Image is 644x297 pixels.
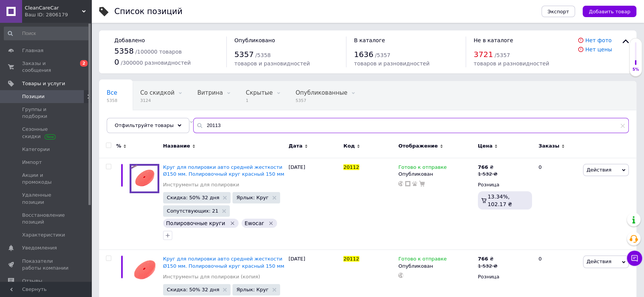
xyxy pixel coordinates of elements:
a: Инструменты для полировки (копия) [163,273,260,280]
span: Заказы [538,143,559,149]
span: / 100000 товаров [135,49,182,55]
span: Категории [22,146,50,153]
span: Сезонные скидки [22,126,70,140]
span: Группы и подборки [22,106,70,120]
span: Показатели работы компании [22,258,70,272]
span: 20112 [343,164,359,170]
span: 1 [246,98,273,103]
span: Опубликовано [234,37,275,43]
div: 5% [630,67,642,72]
span: Главная [22,47,43,54]
a: Инструменты для полировки [163,181,239,188]
span: / 5357 [375,52,390,58]
span: 13.34%, 102.17 ₴ [488,194,512,207]
span: 5358 [114,46,134,56]
span: Грунт для автомобиля в... [107,118,186,125]
div: Розница [478,273,532,280]
span: Скрытые [246,89,273,96]
span: 1636 [354,50,373,59]
span: 5358 [107,98,117,103]
input: Поиск [4,27,90,40]
span: Ярлык: Круг [236,195,268,200]
span: / 5357 [495,52,510,58]
span: Дата [288,143,303,149]
div: Ваш ID: 2806179 [25,11,91,18]
a: Нет цены [585,46,612,52]
span: Витрина [197,89,223,96]
span: Готово к отправке [398,164,447,172]
b: 766 [478,256,488,262]
div: ₴ [478,256,497,262]
span: 5357 [296,98,348,103]
div: Розница [478,181,532,188]
div: 1 532 ₴ [478,171,497,178]
span: Скидка: 50% 32 дня [167,195,219,200]
span: Цена [478,143,493,149]
svg: Удалить метку [268,220,274,226]
div: 0 [534,158,581,250]
button: Чат с покупателем [627,251,642,266]
div: Список позиций [114,8,183,16]
span: Ewocar [245,220,264,226]
div: 1 532 ₴ [478,263,497,270]
span: товаров и разновидностей [234,60,310,67]
span: Товары и услуги [22,80,65,87]
span: 3721 [474,50,493,59]
span: Готово к отправке [398,256,447,264]
span: Экспорт [548,9,569,14]
span: % [116,143,121,149]
a: Нет фото [585,37,612,43]
span: Действия [586,167,611,173]
span: Добавить товар [589,9,630,14]
button: Экспорт [541,6,575,17]
button: Добавить товар [583,6,636,17]
span: Уведомления [22,245,57,251]
span: Восстановление позиций [22,212,70,226]
span: Отфильтруйте товары [115,122,174,128]
span: Отображение [398,143,437,149]
div: ₴ [478,164,497,171]
input: Поиск по названию позиции, артикулу и поисковым запросам [193,118,629,133]
img: Круг для полировки авто средней жесткости Ø150 мм. Полировочный круг красный 150 мм [130,256,159,285]
span: 5357 [234,50,254,59]
span: Ярлык: Круг [236,287,268,292]
span: Добавлено [114,37,145,43]
span: Со скидкой [140,89,175,96]
a: Круг для полировки авто средней жесткости Ø150 мм. Полировочный круг красный 150 мм [163,256,284,268]
div: Опубликован [398,171,474,178]
span: Не в каталоге [474,37,513,43]
div: Грунт для автомобиля в баллончиках [99,110,201,139]
span: Импорт [22,159,42,166]
span: Действия [586,259,611,264]
span: Сопутствующих: 21 [167,208,218,213]
span: Код [343,143,355,149]
span: 3124 [140,98,175,103]
span: 2 [80,60,88,67]
a: Круг для полировки авто средней жесткости Ø150 мм. Полировочный круг красный 150 мм [163,164,284,177]
span: Скидка: 50% 32 дня [167,287,219,292]
span: Полировочные круги [166,220,225,226]
span: Удаленные позиции [22,192,70,205]
span: CleanCareCar [25,5,82,11]
b: 766 [478,164,488,170]
span: 0 [114,57,119,67]
span: / 300000 разновидностей [121,60,191,66]
span: товаров и разновидностей [474,60,549,67]
svg: Удалить метку [229,220,235,226]
span: Акции и промокоды [22,172,70,186]
span: Отзывы [22,278,42,284]
span: Название [163,143,190,149]
div: Опубликован [398,263,474,270]
div: [DATE] [287,158,341,250]
span: товаров и разновидностей [354,60,429,67]
img: Круг для полировки авто средней жесткости Ø150 мм. Полировочный круг красный 150 мм [130,164,159,194]
span: Позиции [22,93,45,100]
span: Характеристики [22,232,65,238]
span: 20112 [343,256,359,262]
span: Опубликованные [296,89,348,96]
span: В каталоге [354,37,385,43]
span: Заказы и сообщения [22,60,70,74]
span: / 5358 [255,52,271,58]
